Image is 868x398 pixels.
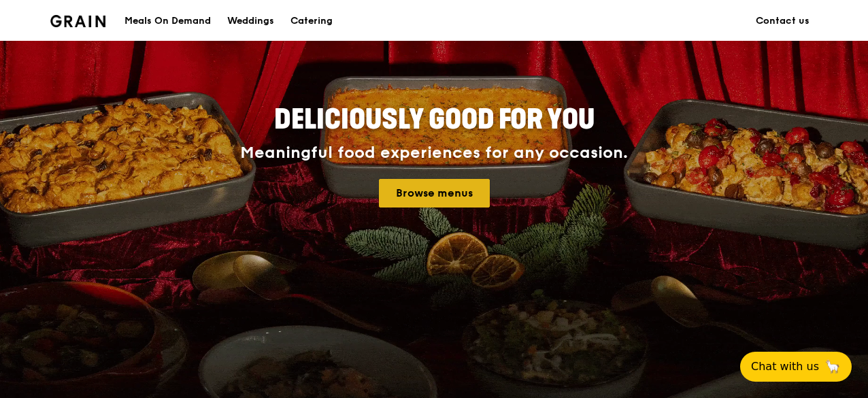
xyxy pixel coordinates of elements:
[50,15,105,27] img: Grain
[282,1,341,42] a: Catering
[274,103,595,136] span: Deliciously good for you
[189,144,679,163] div: Meaningful food experiences for any occasion.
[219,1,282,42] a: Weddings
[740,352,852,382] button: Chat with us🦙
[751,359,819,375] span: Chat with us
[379,179,490,208] a: Browse menus
[290,1,333,42] div: Catering
[124,1,211,42] div: Meals On Demand
[824,359,841,375] span: 🦙
[227,1,274,42] div: Weddings
[748,1,818,42] a: Contact us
